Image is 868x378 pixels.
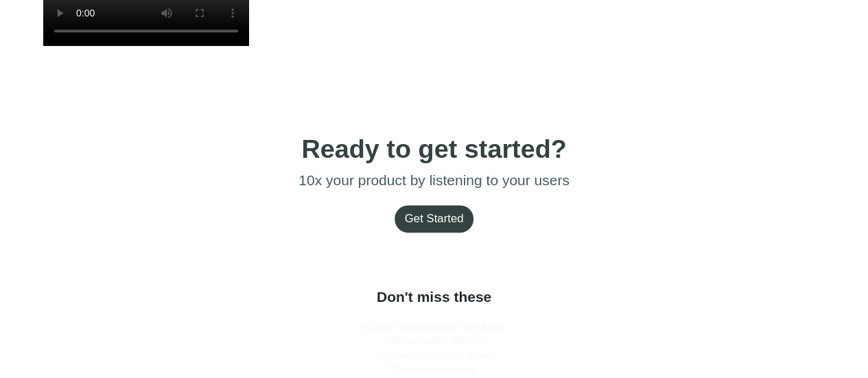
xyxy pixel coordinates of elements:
[395,205,474,233] a: Get Started
[298,169,570,191] p: 10x your product by listening to your users
[393,364,475,375] a: Casino Non Aams
[375,350,493,361] a: Migliori Casino Non Aams
[298,132,570,166] h2: Ready to get started?
[362,321,506,332] a: Migliori Bookmakers Non Aams
[384,335,484,346] a: Online Casino Bitcoin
